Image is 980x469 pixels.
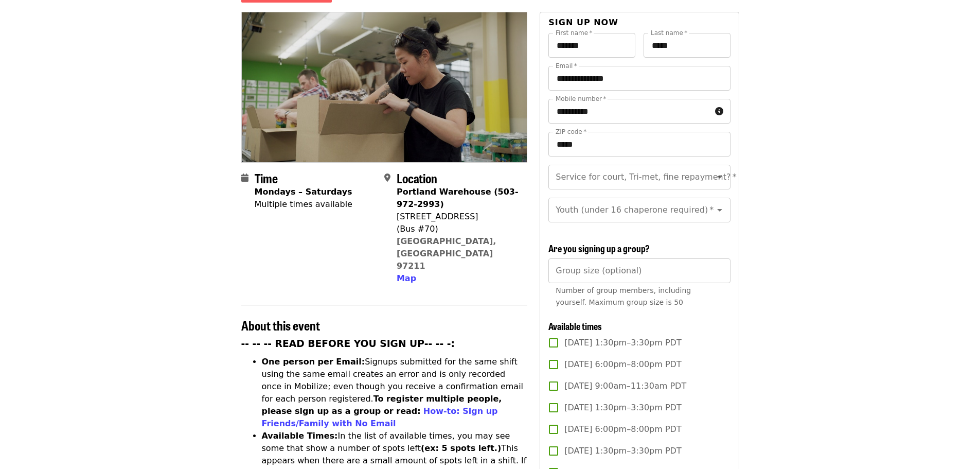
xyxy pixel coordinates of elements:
[397,273,416,283] span: Map
[397,236,496,271] a: [GEOGRAPHIC_DATA], [GEOGRAPHIC_DATA] 97211
[384,173,390,183] i: map-marker-alt icon
[397,169,437,187] span: Location
[564,445,681,457] span: [DATE] 1:30pm–3:30pm PDT
[548,66,730,91] input: Email
[548,132,730,157] input: ZIP code
[262,406,498,428] a: How-to: Sign up Friends/Family with No Email
[548,18,618,27] span: Sign up now
[255,198,352,211] div: Multiple times available
[262,356,528,430] li: Signups submitted for the same shift using the same email creates an error and is only recorded o...
[564,380,686,392] span: [DATE] 9:00am–11:30am PDT
[262,394,502,416] strong: To register multiple people, please sign up as a group or read:
[712,203,727,217] button: Open
[241,338,455,349] strong: -- -- -- READ BEFORE YOU SIGN UP-- -- -:
[241,173,248,183] i: calendar icon
[712,170,727,184] button: Open
[548,319,602,333] span: Available times
[548,241,650,255] span: Are you signing up a group?
[241,316,320,334] span: About this event
[564,402,681,414] span: [DATE] 1:30pm–3:30pm PDT
[564,337,681,349] span: [DATE] 1:30pm–3:30pm PDT
[548,258,730,283] input: [object Object]
[651,30,687,36] label: Last name
[397,187,519,209] strong: Portland Warehouse (503-972-2993)
[255,169,278,187] span: Time
[262,357,365,367] strong: One person per Email:
[564,423,681,436] span: [DATE] 6:00pm–8:00pm PDT
[556,63,577,69] label: Email
[564,358,681,371] span: [DATE] 6:00pm–8:00pm PDT
[644,33,730,58] input: Last name
[548,33,635,58] input: First name
[255,187,352,197] strong: Mondays – Saturdays
[548,99,710,124] input: Mobile number
[556,96,606,102] label: Mobile number
[397,272,416,285] button: Map
[242,12,527,162] img: Oct/Nov/Dec - Portland: Repack/Sort (age 8+) organized by Oregon Food Bank
[556,129,586,135] label: ZIP code
[397,211,519,223] div: [STREET_ADDRESS]
[397,223,519,235] div: (Bus #70)
[556,286,691,306] span: Number of group members, including yourself. Maximum group size is 50
[556,30,593,36] label: First name
[715,107,723,116] i: circle-info icon
[421,443,501,453] strong: (ex: 5 spots left.)
[262,431,338,441] strong: Available Times:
